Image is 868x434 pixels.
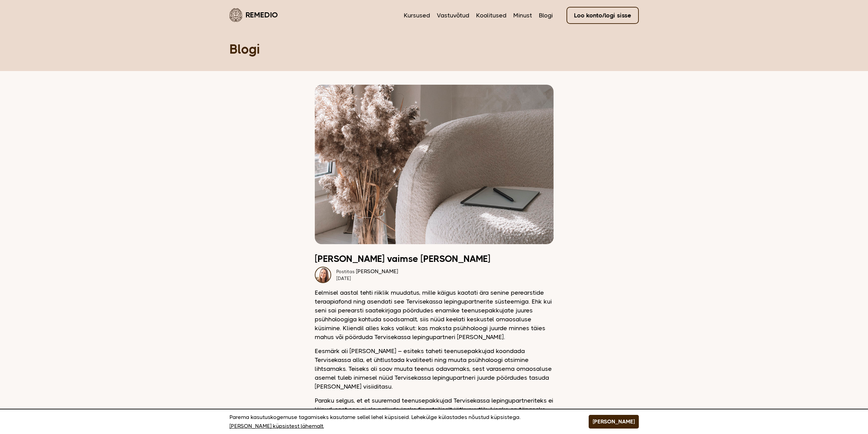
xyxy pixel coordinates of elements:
h2: [PERSON_NAME] vaimse [PERSON_NAME] [315,254,554,263]
a: Remedio [230,7,278,23]
a: Vastuvõtud [437,11,469,20]
p: Eesmärk oli [PERSON_NAME] – esiteks taheti teenusepakkujad koondada Tervisekassa alla, et ühtlust... [315,347,554,391]
img: Beež diivan märkmikuga [315,85,554,244]
a: Minust [513,11,532,20]
div: [DATE] [336,275,398,282]
button: [PERSON_NAME] [589,415,639,429]
img: Remedio logo [230,8,242,22]
a: Koolitused [476,11,506,20]
a: Blogi [539,11,553,20]
a: Kursused [404,11,430,20]
img: Dagmar naeratamas [315,267,331,283]
p: Parema kasutuskogemuse tagamiseks kasutame sellel lehel küpsiseid. Lehekülge külastades nõustud k... [230,413,572,431]
div: [PERSON_NAME] [336,268,398,275]
h1: Blogi [230,41,639,57]
a: [PERSON_NAME] küpsistest lähemalt. [230,422,324,431]
a: Loo konto/logi sisse [567,7,639,24]
p: Eelmisel aastal tehti riiklik muudatus, mille käigus kaotati ära senine perearstide teraapiafond ... [315,288,554,341]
